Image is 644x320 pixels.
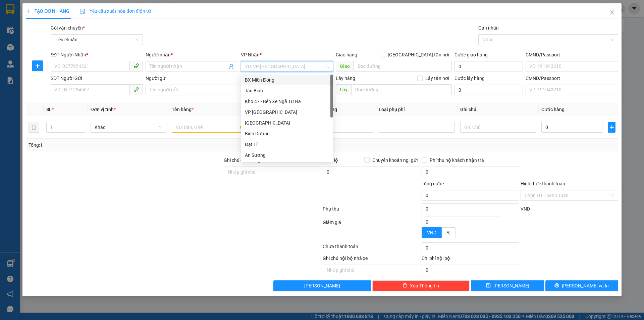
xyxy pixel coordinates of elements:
[245,108,329,116] div: VP [GEOGRAPHIC_DATA]
[241,139,333,150] div: Đạt Lí
[351,84,452,95] input: Dọc đường
[423,75,452,82] span: Lấy tận nơi
[146,51,238,58] div: Người nhận
[46,107,52,112] span: SL
[323,255,420,265] div: Ghi chú nội bộ nhà xe
[410,282,439,289] span: Xóa Thông tin
[229,64,234,69] span: user-add
[32,60,43,71] button: plus
[336,52,357,57] span: Giao hàng
[304,282,340,289] span: [PERSON_NAME]
[245,98,329,105] div: Kho 47 - Bến Xe Ngã Tư Ga
[55,35,139,45] span: Tiêu chuẩn
[224,157,261,163] label: Ghi chú đơn hàng
[354,61,452,72] input: Dọc đường
[245,76,329,84] div: BX Miền Đông
[26,9,31,13] span: plus
[471,280,544,291] button: save[PERSON_NAME]
[133,63,139,68] span: phone
[454,52,488,57] label: Cước giao hàng
[454,76,485,81] label: Cước lấy hàng
[241,96,333,107] div: Kho 47 - Bến Xe Ngã Tư Ga
[608,122,615,133] button: plus
[224,167,321,177] input: Ghi chú đơn hàng
[402,283,407,288] span: delete
[51,51,143,58] div: SĐT Người Nhận
[322,205,421,217] div: Phụ thu
[422,181,444,186] span: Tổng cước
[608,125,615,130] span: plus
[427,230,436,235] span: VND
[422,255,519,265] div: Chi phí nội bộ
[273,280,371,291] button: [PERSON_NAME]
[80,8,151,14] span: Yêu cầu xuất hóa đơn điện tử
[323,157,338,163] span: Thu Hộ
[241,128,333,139] div: Bình Dương
[29,141,249,149] div: Tổng: 1
[29,122,39,133] button: delete
[95,122,162,132] span: Khác
[133,87,139,92] span: phone
[241,75,333,85] div: BX Miền Đông
[486,283,491,288] span: save
[322,219,421,241] div: Giảm giá
[33,63,43,68] span: plus
[478,25,499,31] label: Gán nhãn
[447,230,450,235] span: %
[336,84,351,95] span: Lấy
[322,243,421,255] div: Chưa thanh toán
[603,3,622,22] button: Close
[241,52,260,57] span: VP Nhận
[493,282,529,289] span: [PERSON_NAME]
[460,122,536,133] input: Ghi Chú
[241,118,333,128] div: Thủ Đức
[336,61,354,72] span: Giao
[541,107,565,112] span: Cước hàng
[241,107,333,118] div: VP Đà Lạt
[80,9,86,14] img: icon
[526,51,618,58] div: CMND/Passport
[51,75,143,82] div: SĐT Người Gửi
[526,75,618,82] div: CMND/Passport
[172,107,194,112] span: Tên hàng
[454,85,523,95] input: Cước lấy hàng
[245,130,329,137] div: Bình Dương
[385,51,452,58] span: [GEOGRAPHIC_DATA] tận nơi
[427,156,487,164] span: Phí thu hộ khách nhận trả
[458,103,539,116] th: Ghi chú
[376,103,457,116] th: Loại phụ phí
[245,87,329,94] div: Tân Bình
[26,8,69,14] span: TẠO ĐƠN HÀNG
[312,122,373,133] input: 0
[91,107,116,112] span: Đơn vị tính
[545,280,618,291] button: printer[PERSON_NAME] và In
[172,122,248,133] input: VD: Bàn, Ghế
[521,206,530,212] span: VND
[454,61,523,72] input: Cước giao hàng
[245,141,329,148] div: Đạt Lí
[554,283,559,288] span: printer
[562,282,609,289] span: [PERSON_NAME] và In
[245,151,329,159] div: An Sương
[245,119,329,127] div: [GEOGRAPHIC_DATA]
[241,85,333,96] div: Tân Bình
[609,10,615,15] span: close
[323,265,420,275] input: Nhập ghi chú
[336,76,355,81] span: Lấy hàng
[370,156,420,164] span: Chuyển khoản ng. gửi
[146,75,238,82] div: Người gửi
[51,25,85,31] span: Gói vận chuyển
[521,181,565,186] label: Hình thức thanh toán
[372,280,470,291] button: deleteXóa Thông tin
[241,150,333,161] div: An Sương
